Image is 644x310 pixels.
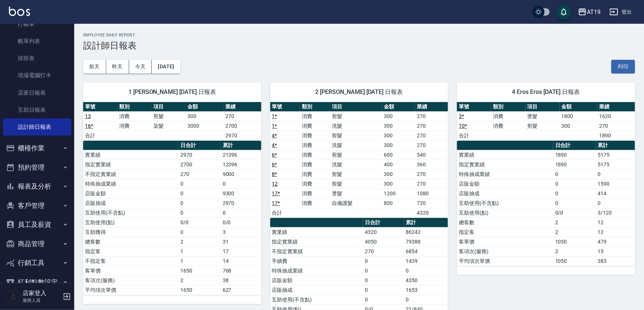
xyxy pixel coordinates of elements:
[300,189,330,198] td: 消費
[129,60,152,74] button: 今天
[179,150,220,160] td: 2970
[23,297,61,304] p: 服務人員
[415,169,448,179] td: 270
[611,60,635,74] button: 列印
[3,84,71,101] a: 店家日報表
[457,189,553,198] td: 店販抽成
[83,208,179,218] td: 互助使用(不含點)
[553,189,596,198] td: 0
[404,227,448,237] td: 86242
[491,111,525,121] td: 消費
[457,150,553,160] td: 實業績
[270,247,363,256] td: 不指定實業績
[270,237,363,247] td: 指定實業績
[330,111,382,121] td: 剪髮
[117,102,151,112] th: 類別
[85,113,91,119] a: 13
[415,208,448,218] td: 4320
[382,121,415,131] td: 300
[179,256,220,266] td: 1
[221,285,261,295] td: 627
[457,247,553,256] td: 客項次(服務)
[596,218,635,227] td: 12
[330,140,382,150] td: 洗髮
[117,111,151,121] td: 消費
[23,290,61,297] h5: 店家登入
[363,227,404,237] td: 4320
[382,179,415,189] td: 300
[382,169,415,179] td: 300
[9,7,30,16] img: Logo
[553,169,596,179] td: 0
[221,160,261,169] td: 12396
[221,198,261,208] td: 2970
[382,150,415,160] td: 600
[83,285,179,295] td: 平均項次單價
[597,131,635,140] td: 1890
[596,141,635,150] th: 累計
[404,247,448,256] td: 6854
[363,256,404,266] td: 0
[221,266,261,275] td: 768
[270,102,448,218] table: a dense table
[272,181,278,187] a: 12
[415,140,448,150] td: 270
[330,189,382,198] td: 燙髮
[270,285,363,295] td: 店販抽成
[596,227,635,237] td: 12
[596,237,635,247] td: 479
[587,7,601,17] div: AT19
[382,160,415,169] td: 400
[270,256,363,266] td: 手續費
[83,275,179,285] td: 客項次(服務)
[92,88,252,96] span: 1 [PERSON_NAME] [DATE] 日報表
[382,189,415,198] td: 1200
[553,160,596,169] td: 1890
[179,189,220,198] td: 0
[3,101,71,118] a: 互助日報表
[3,118,71,136] a: 設計師日報表
[83,266,179,275] td: 客單價
[152,60,180,74] button: [DATE]
[221,141,261,150] th: 累計
[560,102,598,112] th: 金額
[83,33,635,37] h2: Employee Daily Report
[179,218,220,227] td: 0/0
[457,237,553,247] td: 客單價
[3,215,71,234] button: 員工及薪資
[179,266,220,275] td: 1650
[221,189,261,198] td: 9300
[223,102,261,112] th: 業績
[596,198,635,208] td: 0
[363,295,404,304] td: 0
[404,256,448,266] td: 1439
[404,237,448,247] td: 79388
[221,247,261,256] td: 17
[457,169,553,179] td: 特殊抽成業績
[382,140,415,150] td: 300
[221,218,261,227] td: 0/0
[404,275,448,285] td: 4350
[597,111,635,121] td: 1620
[83,189,179,198] td: 店販金額
[179,275,220,285] td: 2
[382,198,415,208] td: 800
[83,102,261,141] table: a dense table
[221,256,261,266] td: 14
[596,189,635,198] td: 414
[221,179,261,189] td: 0
[596,247,635,256] td: 15
[83,131,117,140] td: 合計
[270,102,300,112] th: 單號
[415,150,448,160] td: 540
[415,198,448,208] td: 720
[179,179,220,189] td: 0
[3,177,71,196] button: 報表及分析
[3,50,71,67] a: 排班表
[117,121,151,131] td: 消費
[330,150,382,160] td: 剪髮
[179,160,220,169] td: 2700
[457,102,635,141] table: a dense table
[415,160,448,169] td: 360
[3,273,71,292] button: 紅利點數設定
